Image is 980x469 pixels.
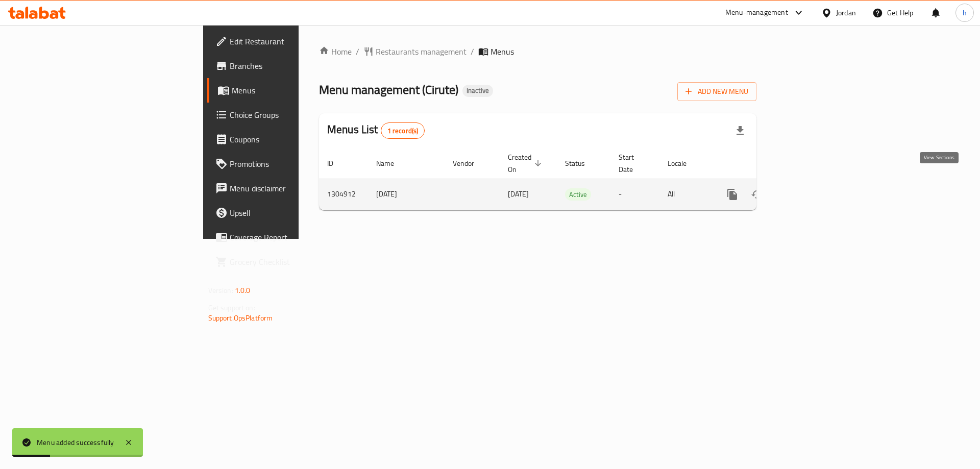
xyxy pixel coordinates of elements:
[230,182,359,194] span: Menu disclaimer
[230,256,359,268] span: Grocery Checklist
[381,126,425,136] span: 1 record(s)
[565,157,598,169] span: Status
[208,284,233,297] span: Version:
[619,151,647,176] span: Start Date
[319,45,756,58] nav: breadcrumb
[208,311,273,325] a: Support.OpsPlatform
[963,7,967,18] span: h
[230,109,359,121] span: Choice Groups
[376,157,407,169] span: Name
[668,157,700,169] span: Locale
[230,158,359,170] span: Promotions
[319,148,826,210] table: enhanced table
[508,187,529,201] span: [DATE]
[725,7,788,19] div: Menu-management
[453,157,487,169] span: Vendor
[728,118,752,143] div: Export file
[363,45,467,58] a: Restaurants management
[491,45,514,58] span: Menus
[207,201,367,225] a: Upsell
[327,122,425,139] h2: Menus List
[230,231,359,243] span: Coverage Report
[610,179,659,210] td: -
[685,85,748,98] span: Add New Menu
[230,133,359,145] span: Coupons
[232,84,359,96] span: Menus
[368,179,445,210] td: [DATE]
[720,182,745,207] button: more
[207,54,367,78] a: Branches
[207,250,367,274] a: Grocery Checklist
[207,78,367,103] a: Menus
[207,103,367,127] a: Choice Groups
[230,35,359,47] span: Edit Restaurant
[659,179,712,210] td: All
[327,157,347,169] span: ID
[677,82,756,101] button: Add New Menu
[376,45,467,58] span: Restaurants management
[207,225,367,250] a: Coverage Report
[207,29,367,54] a: Edit Restaurant
[462,85,493,97] div: Inactive
[712,148,826,179] th: Actions
[319,78,458,101] span: Menu management ( Cirute )
[462,86,493,95] span: Inactive
[207,127,367,152] a: Coupons
[381,122,425,139] div: Total records count
[565,189,591,201] span: Active
[230,207,359,219] span: Upsell
[508,151,545,176] span: Created On
[208,301,255,314] span: Get support on:
[235,284,251,297] span: 1.0.0
[207,176,367,201] a: Menu disclaimer
[471,45,474,58] li: /
[230,60,359,72] span: Branches
[37,437,114,448] div: Menu added successfully
[207,152,367,176] a: Promotions
[836,7,856,18] div: Jordan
